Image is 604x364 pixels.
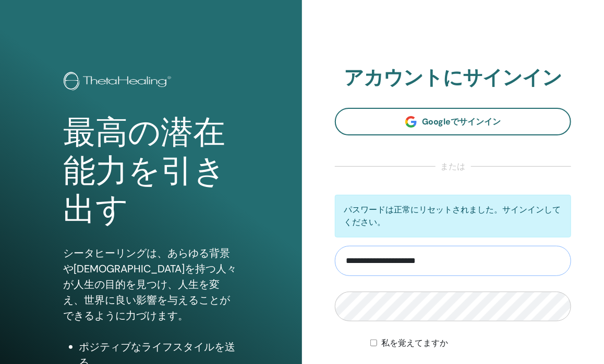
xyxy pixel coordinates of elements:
div: 無期限または手動でログアウトするまで認証を維持する [370,337,571,349]
font: アカウントにサインイン [344,65,562,91]
a: Googleでサインイン [335,108,571,135]
font: 私を覚えてますか [381,338,448,348]
font: 最高の潜在能力を引き出す [64,114,226,229]
font: または [441,161,466,172]
font: シータヒーリングは、あらゆる背景や[DEMOGRAPHIC_DATA]を持つ人々が人生の目的を見つけ、人生を変え、世界に良い影響を与えることができるように力づけます。 [64,246,237,322]
font: Googleでサインイン [422,116,501,127]
font: パスワードは正常にリセットされました。サインインしてください。 [344,205,561,227]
